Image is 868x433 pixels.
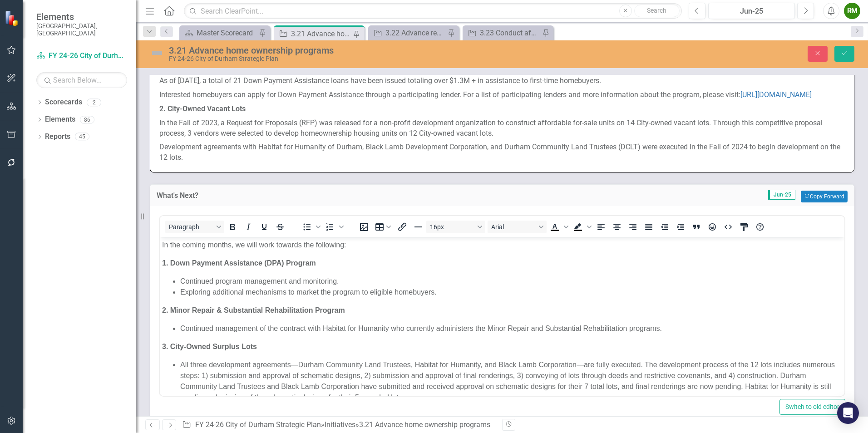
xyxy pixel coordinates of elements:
[740,90,812,99] a: [URL][DOMAIN_NAME]
[625,221,641,233] button: Align right
[647,7,666,14] span: Search
[225,221,240,233] button: Bold
[837,402,859,424] div: Open Intercom Messenger
[291,28,351,39] div: 3.21 Advance home ownership programs
[159,88,845,102] p: Interested homebuyers can apply for Down Payment Assistance through a participating lender. For a...
[169,223,213,231] span: Paragraph
[159,104,246,113] strong: 2. City-Owned Vacant Lots
[36,22,127,37] small: [GEOGRAPHIC_DATA], [GEOGRAPHIC_DATA]
[570,221,593,233] div: Background color Black
[5,10,20,26] img: ClearPoint Strategy
[372,221,394,233] button: Table
[634,5,680,17] button: Search
[465,27,540,39] a: 3.23 Conduct affordable housing research
[705,221,720,233] button: Emojis
[169,45,545,55] div: 3.21 Advance home ownership programs
[36,72,127,88] input: Search Below...
[593,221,609,233] button: Align left
[160,237,844,396] iframe: Rich Text Area
[45,132,70,142] a: Reports
[75,133,89,141] div: 45
[272,221,288,233] button: Strikethrough
[480,27,540,39] div: 3.23 Conduct affordable housing research
[410,221,426,233] button: Horizontal line
[241,221,256,233] button: Italic
[356,221,372,233] button: Insert image
[711,6,792,17] div: Jun-25
[689,221,704,233] button: Blockquote
[736,221,752,233] button: CSS Editor
[385,27,445,39] div: 3.22 Advance rental housing programs
[430,223,474,231] span: 16px
[547,221,570,233] div: Text color Black
[801,191,848,202] button: Copy Forward
[159,116,845,141] p: In the Fall of 2023, a Request for Proposals (RFP) was released for a non-profit development orga...
[657,221,672,233] button: Decrease indent
[779,399,845,415] button: Switch to old editor
[370,27,445,39] a: 3.22 Advance rental housing programs
[395,221,410,233] button: Insert/edit link
[359,420,490,429] div: 3.21 Advance home ownership programs
[256,221,272,233] button: Underline
[708,3,795,19] button: Jun-25
[491,223,536,231] span: Arial
[36,51,127,61] a: FY 24-26 City of Durham Strategic Plan
[720,221,736,233] button: HTML Editor
[80,116,94,123] div: 86
[36,11,127,22] span: Elements
[768,190,795,200] span: Jun-25
[673,221,688,233] button: Increase indent
[45,114,75,125] a: Elements
[641,221,656,233] button: Justify
[182,27,256,39] a: Master Scorecard
[325,420,355,429] a: Initiatives
[184,3,682,19] input: Search ClearPoint...
[752,221,768,233] button: Help
[87,98,101,106] div: 2
[20,123,675,164] span: All three development agreements—Durham Community Land Trustees, Habitat for Humanity, and Black ...
[150,46,164,60] img: Not Defined
[844,3,860,19] button: RM
[182,420,495,430] div: » »
[322,221,345,233] div: Numbered list
[165,221,224,233] button: Block Paragraph
[299,221,322,233] div: Bullet list
[45,97,82,108] a: Scorecards
[195,420,321,429] a: FY 24-26 City of Durham Strategic Plan
[169,55,545,62] div: FY 24-26 City of Durham Strategic Plan
[159,74,845,88] p: As of [DATE], a total of 21 Down Payment Assistance loans have been issued totaling over $1.3M + ...
[426,221,485,233] button: Font size 16px
[197,27,256,39] div: Master Scorecard
[157,192,394,200] h3: What's Next?
[488,221,547,233] button: Font Arial
[159,140,845,163] p: Development agreements with Habitat for Humanity of Durham, Black Lamb Development Corporation, a...
[609,221,625,233] button: Align center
